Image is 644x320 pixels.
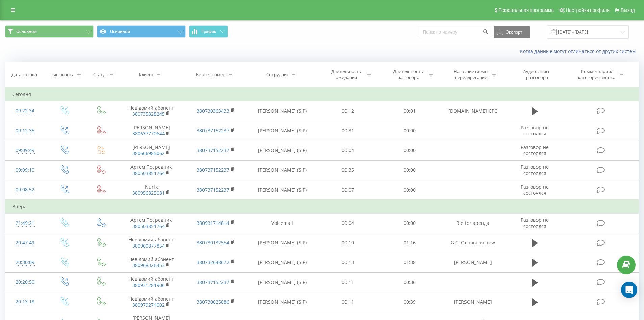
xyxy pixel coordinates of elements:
[132,190,165,196] a: 380956825081
[132,150,165,156] a: 380666985062
[317,160,379,180] td: 00:35
[521,124,549,137] span: Разговор не состоялся
[379,141,441,160] td: 00:00
[328,69,364,80] div: Длительность ожидания
[11,72,37,78] div: Дата звонка
[248,292,317,312] td: [PERSON_NAME] (SIP)
[566,7,610,13] span: Настройки профиля
[197,187,229,193] a: 380737152237
[197,108,229,114] a: 380730363433
[498,7,554,13] span: Реферальная программа
[119,292,183,312] td: Невідомий абонент
[521,164,549,176] span: Разговор не состоялся
[197,167,229,173] a: 380737152237
[12,104,38,118] div: 09:22:34
[248,121,317,141] td: [PERSON_NAME] (SIP)
[577,69,617,80] div: Комментарий/категория звонка
[189,25,228,38] button: График
[196,72,225,78] div: Бизнес номер
[379,273,441,292] td: 00:36
[317,180,379,200] td: 00:07
[317,273,379,292] td: 00:11
[197,239,229,246] a: 380730132554
[119,121,183,141] td: [PERSON_NAME]
[621,7,635,13] span: Выход
[119,141,183,160] td: [PERSON_NAME]
[521,144,549,156] span: Разговор не состоялся
[132,242,165,249] a: 380960877854
[5,200,639,213] td: Вчера
[248,180,317,200] td: [PERSON_NAME] (SIP)
[197,147,229,153] a: 380737152237
[379,121,441,141] td: 00:00
[12,144,38,157] div: 09:09:49
[97,25,186,38] button: Основной
[132,223,165,229] a: 380503851764
[440,233,505,253] td: G.C. Основная new
[440,292,505,312] td: [PERSON_NAME]
[16,29,37,34] span: Основной
[317,213,379,233] td: 00:04
[621,282,637,298] div: Open Intercom Messenger
[521,217,549,229] span: Разговор не состоялся
[5,25,94,38] button: Основной
[248,213,317,233] td: Voicemail
[379,292,441,312] td: 00:39
[5,88,639,101] td: Сегодня
[453,69,489,80] div: Название схемы переадресации
[197,220,229,226] a: 380931714814
[248,273,317,292] td: [PERSON_NAME] (SIP)
[132,111,165,117] a: 380735828245
[379,101,441,121] td: 00:01
[379,160,441,180] td: 00:00
[119,180,183,200] td: Nurik
[51,72,74,78] div: Тип звонка
[248,253,317,272] td: [PERSON_NAME] (SIP)
[248,141,317,160] td: [PERSON_NAME] (SIP)
[248,160,317,180] td: [PERSON_NAME] (SIP)
[515,69,559,80] div: Аудиозапись разговора
[12,164,38,177] div: 09:09:10
[440,213,505,233] td: Rieltor аренда
[379,213,441,233] td: 00:00
[494,26,530,38] button: Экспорт
[12,217,38,230] div: 21:49:21
[132,170,165,176] a: 380503851764
[520,48,639,55] a: Когда данные могут отличаться от других систем
[12,256,38,269] div: 20:30:09
[132,302,165,308] a: 380979274002
[197,127,229,134] a: 380737152237
[93,72,107,78] div: Статус
[317,253,379,272] td: 00:13
[317,121,379,141] td: 00:31
[440,253,505,272] td: [PERSON_NAME]
[132,262,165,269] a: 380968326453
[119,213,183,233] td: Артем Посредник
[119,273,183,292] td: Невідомий абонент
[379,180,441,200] td: 00:00
[317,101,379,121] td: 00:12
[317,292,379,312] td: 00:11
[317,233,379,253] td: 00:10
[248,101,317,121] td: [PERSON_NAME] (SIP)
[197,279,229,285] a: 380737152237
[266,72,289,78] div: Сотрудник
[132,130,165,137] a: 380637770644
[12,276,38,289] div: 20:20:50
[201,29,216,34] span: График
[379,233,441,253] td: 01:16
[12,124,38,137] div: 09:12:35
[197,299,229,305] a: 380730025886
[12,183,38,196] div: 09:08:52
[119,233,183,253] td: Невідомий абонент
[119,160,183,180] td: Артем Посредник
[197,259,229,265] a: 380732648672
[390,69,426,80] div: Длительность разговора
[12,295,38,308] div: 20:13:18
[119,253,183,272] td: Невідомий абонент
[119,101,183,121] td: Невідомий абонент
[440,101,505,121] td: [DOMAIN_NAME] CPC
[12,236,38,250] div: 20:47:49
[248,233,317,253] td: [PERSON_NAME] (SIP)
[139,72,154,78] div: Клиент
